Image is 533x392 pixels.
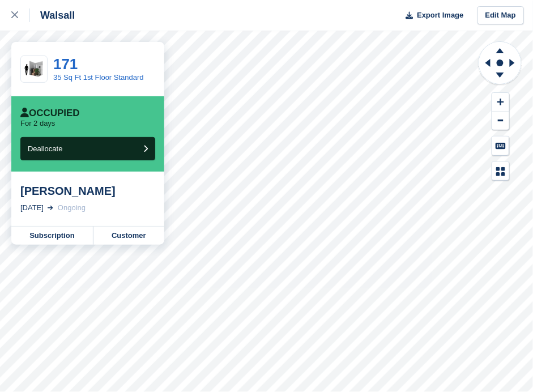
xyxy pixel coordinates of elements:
[20,202,44,214] div: [DATE]
[417,10,463,21] span: Export Image
[492,137,509,155] button: Keyboard Shortcuts
[48,206,53,210] img: arrow-right-light-icn-cde0832a797a2874e46488d9cf13f60e5c3a73dbe684e267c42b8395dfbc2abf.svg
[20,137,155,160] button: Deallocate
[477,6,524,25] a: Edit Map
[492,162,509,181] button: Map Legend
[93,227,164,245] a: Customer
[20,184,155,198] div: [PERSON_NAME]
[53,56,78,73] a: 171
[53,73,144,82] a: 35 Sq Ft 1st Floor Standard
[58,202,86,214] div: Ongoing
[399,6,464,25] button: Export Image
[20,108,80,119] div: Occupied
[28,144,62,153] span: Deallocate
[11,227,93,245] a: Subscription
[21,59,47,79] img: 30-sqft-unit.jpg
[492,112,509,130] button: Zoom Out
[492,93,509,112] button: Zoom In
[20,119,55,128] p: For 2 days
[30,8,75,22] div: Walsall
